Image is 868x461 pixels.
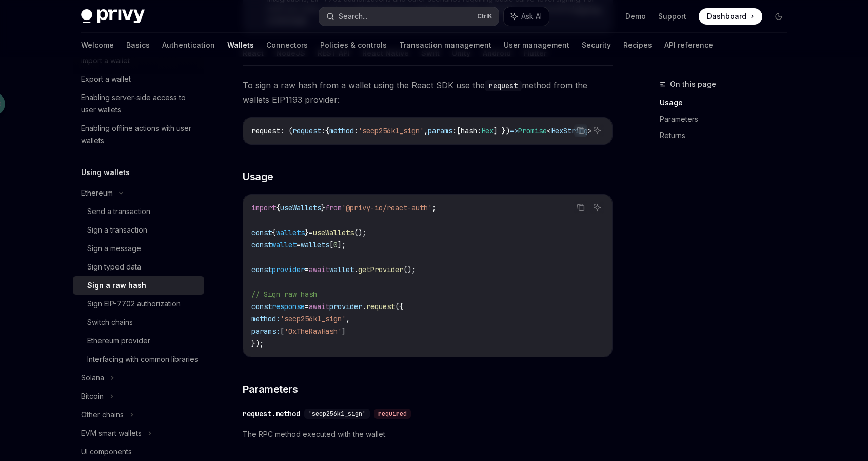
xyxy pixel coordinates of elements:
span: { [325,126,329,136]
button: Search...CtrlK [319,7,499,26]
span: wallets [301,240,329,249]
a: Switch chains [73,313,204,332]
div: Enabling offline actions with user wallets [81,122,198,147]
img: dark logo [81,9,145,24]
span: Parameters [243,382,298,396]
span: = [305,265,309,274]
span: = [305,302,309,311]
span: , [424,126,428,136]
span: Ask AI [521,11,542,22]
a: Enabling offline actions with user wallets [73,119,204,150]
div: Solana [81,372,104,384]
span: . [354,265,358,274]
span: Promise [518,126,547,136]
div: Search... [339,10,367,23]
span: = [297,240,301,249]
a: UI components [73,443,204,461]
div: Ethereum provider [87,335,150,347]
a: Sign a transaction [73,221,204,239]
div: Enabling server-side access to user wallets [81,91,198,116]
span: 0 [333,240,338,249]
span: ]; [338,240,346,249]
button: Ask AI [590,201,604,214]
a: Parameters [660,111,795,127]
span: provider [329,302,362,311]
span: await [309,302,329,311]
span: 'secp256k1_sign' [308,410,366,418]
div: Other chains [81,409,124,421]
span: [ [329,240,333,249]
div: Sign a raw hash [87,279,146,292]
span: (); [403,265,416,274]
a: Basics [126,33,150,57]
a: Send a transaction [73,202,204,221]
span: : [321,126,325,136]
span: }); [251,339,264,348]
a: Sign typed data [73,258,204,276]
span: useWallets [280,203,321,213]
a: Sign a raw hash [73,276,204,295]
span: , [346,314,350,323]
span: [ [280,326,284,336]
span: Hex [481,126,494,136]
span: > [588,126,592,136]
code: request [485,80,522,91]
span: To sign a raw hash from a wallet using the React SDK use the method from the wallets EIP1193 prov... [243,78,613,107]
span: import [251,203,276,213]
a: Authentication [162,33,215,57]
span: 'secp256k1_sign' [280,314,346,323]
span: => [510,126,518,136]
span: response [272,302,305,311]
div: Bitcoin [81,390,104,402]
div: required [374,409,411,419]
a: Wallets [227,33,254,57]
button: Ask AI [590,124,604,137]
span: Ctrl K [477,12,492,21]
span: ; [432,203,436,213]
span: ] [342,326,346,336]
div: Send a transaction [87,205,150,218]
a: Support [658,11,686,22]
a: Security [582,33,611,57]
span: request [292,126,321,136]
button: Copy the contents from the code block [574,124,587,137]
span: provider [272,265,305,274]
a: Interfacing with common libraries [73,350,204,369]
span: { [276,203,280,213]
div: Switch chains [87,316,133,329]
a: User management [504,33,569,57]
a: Returns [660,127,795,144]
span: Usage [243,169,273,184]
span: wallets [276,228,305,237]
span: const [251,265,272,274]
span: '@privy-io/react-auth' [342,203,432,213]
span: useWallets [313,228,354,237]
a: Ethereum provider [73,332,204,350]
span: On this page [670,78,716,90]
div: Sign typed data [87,261,141,273]
a: Demo [625,11,646,22]
a: Welcome [81,33,114,57]
span: hash [461,126,477,136]
span: } [305,228,309,237]
span: : [354,126,358,136]
div: request.method [243,409,300,419]
span: = [309,228,313,237]
a: API reference [664,33,713,57]
a: Usage [660,94,795,111]
span: request [366,302,395,311]
div: UI components [81,446,132,458]
span: wallet [272,240,297,249]
span: await [309,265,329,274]
a: Sign a message [73,239,204,258]
span: method: [251,314,280,323]
a: Export a wallet [73,70,204,88]
a: Dashboard [699,8,762,25]
span: const [251,302,272,311]
span: getProvider [358,265,403,274]
span: request [251,126,280,136]
span: The RPC method executed with the wallet. [243,428,613,440]
span: { [272,228,276,237]
a: Connectors [266,33,308,57]
a: Enabling server-side access to user wallets [73,88,204,119]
